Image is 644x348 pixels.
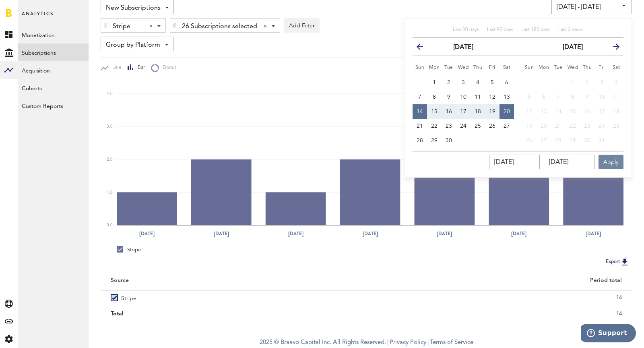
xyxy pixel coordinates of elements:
button: 1 [427,75,442,90]
strong: [DATE] [563,44,583,51]
span: 31 [599,138,605,143]
span: 29 [431,138,438,143]
span: 14 [555,109,561,114]
button: 6 [537,90,551,104]
a: Subscriptions [18,43,89,61]
span: 1 [433,80,436,85]
div: 14 [376,292,622,304]
span: 19 [489,109,495,114]
div: Clear [149,25,153,28]
text: [DATE] [437,230,452,237]
text: 2.0 [107,157,113,162]
span: 3 [462,80,465,85]
div: Source [111,277,129,284]
button: 2 [442,75,456,90]
button: 10 [456,90,471,104]
span: 6 [542,94,545,100]
button: 26 [485,119,500,133]
div: Stripe [117,246,141,253]
span: 10 [460,94,466,100]
span: 3 [600,80,603,85]
span: 8 [433,94,436,100]
a: Cohorts [18,79,89,97]
small: Friday [489,65,495,70]
button: 9 [580,90,594,104]
span: 17 [460,109,466,114]
div: Total [111,308,356,320]
span: 12 [489,94,495,100]
span: 25 [613,123,619,129]
div: Delete [101,19,110,32]
span: 29 [570,138,576,143]
button: 3 [456,75,471,90]
button: 21 [551,119,566,133]
text: 3.0 [107,124,113,128]
text: [DATE] [511,230,526,237]
span: 15 [570,109,576,114]
button: 11 [471,90,485,104]
text: [DATE] [363,230,378,237]
span: 5 [491,80,494,85]
span: 15 [431,109,438,114]
input: __/__/____ [489,155,540,169]
text: [DATE] [288,230,303,237]
button: 12 [485,90,500,104]
span: 26 [526,138,533,143]
span: 5 [528,94,531,100]
a: Privacy Policy [390,340,426,346]
button: 11 [609,90,623,104]
button: 5 [522,90,537,104]
span: 18 [613,109,619,114]
img: Export [620,257,630,267]
button: 13 [500,90,514,104]
button: 18 [471,104,485,119]
button: 8 [566,90,580,104]
span: New Subscriptions [106,1,161,15]
a: Monetization [18,26,89,43]
button: 14 [551,104,566,119]
button: 27 [500,119,514,133]
button: 5 [485,75,500,90]
text: 1.0 [107,191,113,195]
span: 1 [571,80,574,85]
span: 27 [541,138,547,143]
small: Sunday [415,65,425,70]
span: 30 [446,138,452,143]
span: 27 [504,123,510,129]
span: Last 180 days [521,27,550,32]
button: 28 [413,133,427,148]
div: Period total [376,277,622,284]
button: 25 [471,119,485,133]
span: 9 [586,94,589,100]
button: 25 [609,119,623,133]
button: 4 [609,75,623,90]
button: 2 [580,75,594,90]
span: 22 [431,123,438,129]
button: 8 [427,90,442,104]
span: 20 [504,109,510,114]
small: Friday [599,65,605,70]
span: 17 [599,109,605,114]
button: 7 [413,90,427,104]
span: 30 [584,138,590,143]
button: Apply [599,155,623,169]
button: 9 [442,90,456,104]
span: 11 [613,94,619,100]
button: 6 [500,75,514,90]
span: 28 [555,138,561,143]
small: Saturday [613,65,620,70]
small: Monday [429,65,440,70]
button: 7 [551,90,566,104]
span: 13 [504,94,510,100]
text: [DATE] [214,230,229,237]
button: 16 [442,104,456,119]
button: 30 [580,133,594,148]
button: 23 [580,119,594,133]
span: Stripe [121,290,136,304]
button: 24 [456,119,471,133]
div: 14 [376,308,622,320]
span: 23 [446,123,452,129]
span: 4 [615,80,618,85]
span: 14 [417,109,423,114]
